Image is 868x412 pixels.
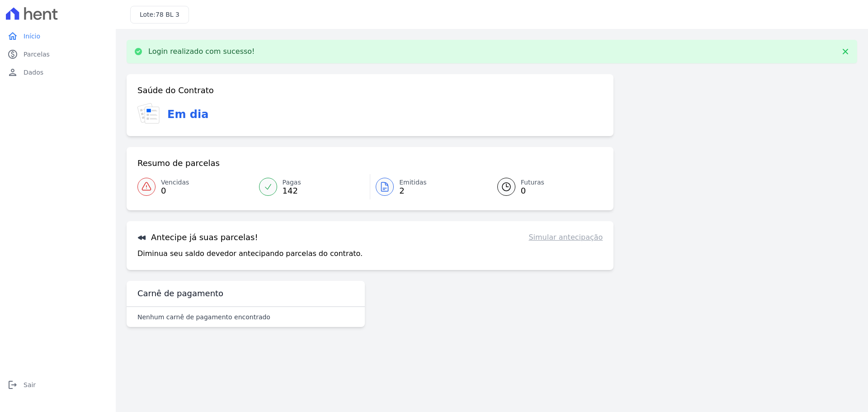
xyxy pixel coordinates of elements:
[521,187,544,194] span: 0
[283,178,301,187] span: Pagas
[137,248,363,259] p: Diminua seu saldo devedor antecipando parcelas do contrato.
[7,379,18,390] i: logout
[137,85,214,96] h3: Saúde do Contrato
[161,178,189,187] span: Vencidas
[24,50,50,59] span: Parcelas
[486,174,603,199] a: Futuras 0
[7,49,18,60] i: paid
[140,10,179,19] h3: Lote:
[137,232,258,243] h3: Antecipe já suas parcelas!
[137,313,270,322] p: Nenhum carnê de pagamento encontrado
[399,187,427,194] span: 2
[399,178,427,187] span: Emitidas
[283,187,301,194] span: 142
[4,27,112,45] a: homeInício
[137,158,220,169] h3: Resumo de parcelas
[4,63,112,81] a: personDados
[7,31,18,42] i: home
[7,67,18,78] i: person
[137,174,254,199] a: Vencidas 0
[161,187,189,194] span: 0
[521,178,544,187] span: Futuras
[24,68,43,77] span: Dados
[148,47,255,56] p: Login realizado com sucesso!
[370,174,486,199] a: Emitidas 2
[156,11,179,18] span: 78 BL 3
[4,45,112,63] a: paidParcelas
[137,288,223,299] h3: Carnê de pagamento
[528,232,603,243] a: Simular antecipação
[167,106,208,123] h3: Em dia
[24,380,36,389] span: Sair
[24,32,40,41] span: Início
[4,376,112,394] a: logoutSair
[254,174,370,199] a: Pagas 142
